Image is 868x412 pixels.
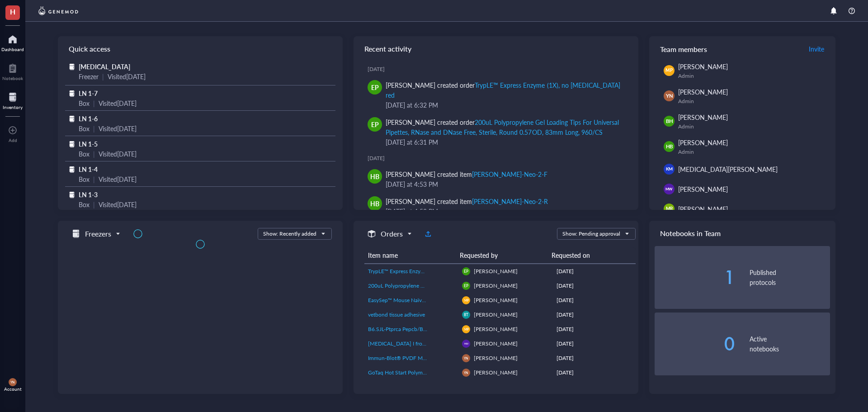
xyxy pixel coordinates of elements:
div: Visited [DATE] [108,71,146,81]
span: [PERSON_NAME] [678,185,728,194]
span: LN 1-6 [79,114,98,123]
span: [PERSON_NAME] [474,311,518,318]
a: EP[PERSON_NAME] created order200uL Polypropylene Gel Loading Tips For Universal Pipettes, RNase a... [361,114,631,151]
th: Requested by [456,247,548,264]
span: TrypLE™ Express Enzyme (1X), no [MEDICAL_DATA] red [368,267,501,275]
a: HB[PERSON_NAME] created item[PERSON_NAME]-Neo-2-R[DATE] at 4:53 PM [361,193,631,220]
div: [DATE] at 6:31 PM [386,137,624,147]
span: [PERSON_NAME] [678,87,728,96]
a: Immun-Blot® PVDF Membrane, Roll, 26 cm x 3.3 m, 1620177 [368,354,455,362]
div: Dashboard [1,47,24,52]
div: [DATE] [557,340,632,348]
span: EasySep™ Mouse Naïve CD8+ [MEDICAL_DATA] Isolation Kit [368,296,514,304]
span: [MEDICAL_DATA] [79,62,130,71]
div: Box [79,98,90,108]
span: MP [464,298,468,302]
div: [DATE] [557,282,632,290]
span: [PERSON_NAME] [678,62,728,71]
div: Recent activity [354,36,638,62]
a: [MEDICAL_DATA] I from bovine pancreas,Type IV, lyophilized powder, ≥2,000 Kunitz units/mg protein [368,340,455,348]
span: EP [464,284,468,288]
div: Show: Recently added [263,230,316,238]
span: [MEDICAL_DATA][PERSON_NAME] [678,165,778,174]
span: [PERSON_NAME] [678,113,728,122]
span: HB [665,143,673,151]
span: [PERSON_NAME] [474,369,518,376]
div: Inventory [3,104,23,110]
div: [PERSON_NAME] created item [386,169,547,179]
div: Team members [649,36,835,62]
h5: Freezers [85,228,111,239]
span: EP [371,82,379,92]
div: [DATE] at 6:32 PM [386,100,624,110]
span: vetbond tissue adhesive [368,311,425,318]
span: LN 1-4 [79,165,98,174]
div: 1 [655,268,735,286]
span: EP [371,119,379,129]
span: YN [665,92,673,100]
th: Requested on [548,247,628,264]
div: Visited [DATE] [99,174,137,184]
div: | [93,199,95,209]
th: Item name [364,247,456,264]
div: Quick access [58,36,343,62]
span: BT [464,313,468,317]
span: H [10,6,15,17]
div: Notebooks in Team [649,221,835,246]
div: | [93,174,95,184]
span: YN [10,380,15,384]
div: [DATE] [557,296,632,304]
div: [DATE] [368,155,631,162]
a: Dashboard [1,32,24,52]
span: MW [464,342,469,345]
div: Active notebooks [750,334,830,354]
span: LN 1-7 [79,89,98,98]
span: [PERSON_NAME] [474,282,518,289]
div: Freezer [79,71,99,81]
span: BH [665,118,673,125]
div: Visited [DATE] [99,98,137,108]
span: MW [665,186,673,192]
span: MP [665,67,672,74]
span: LN 1-3 [79,190,98,199]
div: Admin [678,148,826,156]
span: [PERSON_NAME] [474,325,518,333]
a: B6.SJL-Ptprca Pepcb/BoyJ (B6CD45.1) [368,325,455,333]
div: Admin [678,123,826,130]
div: 200uL Polypropylene Gel Loading Tips For Universal Pipettes, RNase and DNase Free, Sterile, Round... [386,118,619,137]
a: 200uL Polypropylene Gel Loading Tips For Universal Pipettes, RNase and DNase Free, Sterile, Round... [368,282,455,290]
div: [DATE] [557,325,632,333]
span: KM [665,166,672,172]
div: Admin [678,98,826,105]
div: [DATE] [557,369,632,377]
div: Box [79,199,90,209]
h5: Orders [381,228,403,239]
div: | [93,149,95,159]
span: [MEDICAL_DATA] I from bovine pancreas,Type IV, lyophilized powder, ≥2,000 Kunitz units/mg protein [368,340,611,347]
span: MP [464,327,468,331]
div: | [102,71,104,81]
span: 200uL Polypropylene Gel Loading Tips For Universal Pipettes, RNase and DNase Free, Sterile, Round... [368,282,680,289]
div: 0 [655,335,735,353]
a: vetbond tissue adhesive [368,311,455,319]
a: EasySep™ Mouse Naïve CD8+ [MEDICAL_DATA] Isolation Kit [368,296,455,304]
div: Box [79,174,90,184]
span: YN [464,356,468,360]
div: Account [4,386,22,392]
div: [PERSON_NAME] created order [386,117,624,137]
span: Immun-Blot® PVDF Membrane, Roll, 26 cm x 3.3 m, 1620177 [368,354,517,362]
span: [PERSON_NAME] [474,267,518,275]
button: Invite [808,42,825,56]
span: YN [464,370,468,374]
div: Box [79,123,90,133]
div: [PERSON_NAME]-Neo-2-F [472,170,547,179]
a: Notebook [2,61,23,81]
span: [PERSON_NAME] [678,204,728,213]
div: Show: Pending approval [562,230,620,238]
a: GoTaq Hot Start Polymerase [368,369,455,377]
div: Visited [DATE] [99,149,137,159]
div: Visited [DATE] [99,199,137,209]
div: [PERSON_NAME] created order [386,80,624,100]
div: [DATE] [557,267,632,275]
